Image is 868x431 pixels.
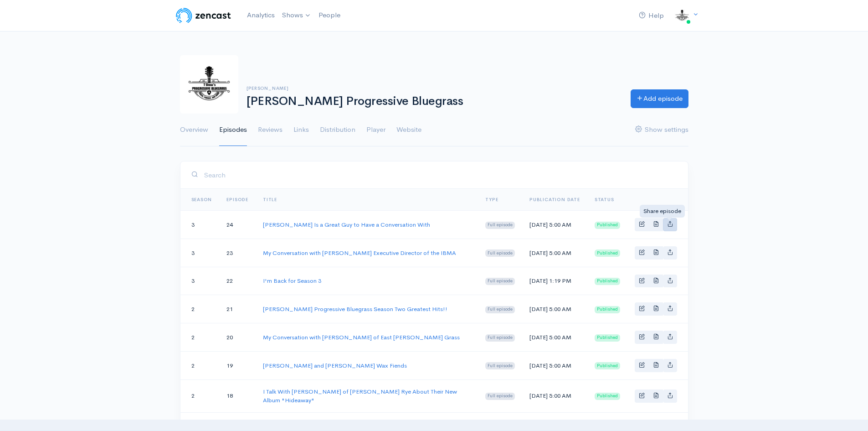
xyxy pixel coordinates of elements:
[320,114,355,146] a: Distribution
[293,114,309,146] a: Links
[226,197,248,203] a: Episode
[219,211,256,239] td: 24
[247,86,620,91] h6: [PERSON_NAME]
[263,277,321,285] a: I'm Back for Season 3
[485,249,515,257] span: Full episode
[175,6,232,25] img: ZenCast Logo
[180,211,220,239] td: 3
[204,166,677,184] input: Search
[522,323,587,352] td: [DATE] 5:00 AM
[243,5,278,25] a: Analytics
[673,6,691,25] img: ...
[219,239,256,267] td: 23
[595,197,614,203] span: Status
[635,246,677,260] div: Basic example
[396,114,421,146] a: Website
[263,388,457,405] a: I Talk With [PERSON_NAME] of [PERSON_NAME] Rye About Their New Album "Hideaway"
[595,249,620,257] span: Published
[219,295,256,323] td: 21
[263,221,430,228] a: [PERSON_NAME] Is a Great Guy to Have a Conversation With
[258,114,282,146] a: Reviews
[219,267,256,295] td: 22
[522,295,587,323] td: [DATE] 5:00 AM
[595,306,620,313] span: Published
[529,197,580,203] a: Publication date
[485,197,498,203] a: Type
[635,331,677,344] div: Basic example
[595,362,620,369] span: Published
[366,114,385,146] a: Player
[219,379,256,412] td: 18
[485,393,515,400] span: Full episode
[635,389,677,403] div: Basic example
[595,393,620,400] span: Published
[219,114,247,146] a: Episodes
[315,5,344,25] a: People
[278,5,315,26] a: Shows
[595,334,620,342] span: Published
[263,362,407,369] a: [PERSON_NAME] and [PERSON_NAME] Wax Fiends
[263,333,460,341] a: My Conversation with [PERSON_NAME] of East [PERSON_NAME] Grass
[247,95,620,108] h1: [PERSON_NAME] Progressive Bluegrass
[180,295,220,323] td: 2
[219,323,256,352] td: 20
[522,379,587,412] td: [DATE] 5:00 AM
[263,249,456,257] a: My Conversation with [PERSON_NAME] Executive Director of the IBMA
[635,6,668,26] a: Help
[485,222,515,229] span: Full episode
[180,239,220,267] td: 3
[263,197,277,203] a: Title
[180,323,220,352] td: 2
[635,114,688,146] a: Show settings
[485,278,515,285] span: Full episode
[522,239,587,267] td: [DATE] 5:00 AM
[180,379,220,412] td: 2
[180,267,220,295] td: 3
[263,305,447,313] a: [PERSON_NAME] Progressive Bluegrass Season Two Greatest Hits!!
[635,275,677,288] div: Basic example
[522,351,587,379] td: [DATE] 5:00 AM
[635,218,677,231] div: Basic example
[180,351,220,379] td: 2
[180,114,208,146] a: Overview
[522,211,587,239] td: [DATE] 5:00 AM
[595,278,620,285] span: Published
[522,267,587,295] td: [DATE] 1:19 PM
[485,334,515,342] span: Full episode
[595,222,620,229] span: Published
[485,362,515,369] span: Full episode
[191,197,212,203] a: Season
[635,359,677,372] div: Basic example
[219,351,256,379] td: 19
[635,302,677,316] div: Basic example
[631,89,688,108] a: Add episode
[485,306,515,313] span: Full episode
[640,205,685,218] div: Share episode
